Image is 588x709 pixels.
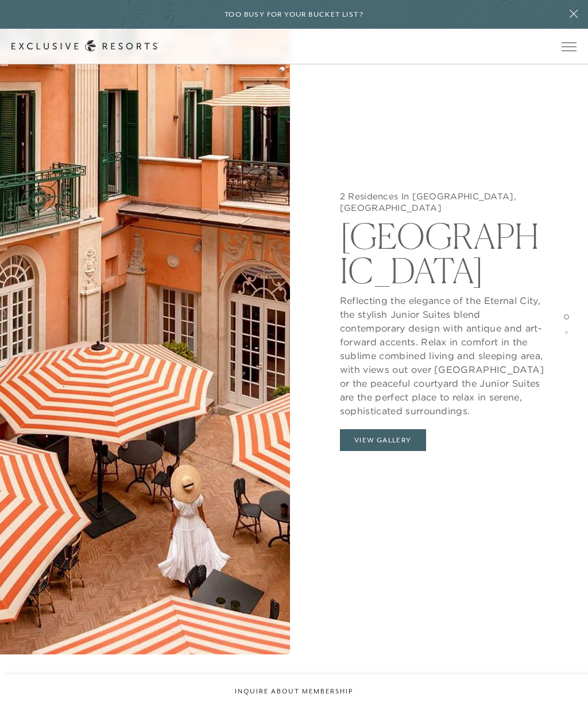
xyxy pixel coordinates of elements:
iframe: Qualified Messenger [535,656,588,709]
h5: 2 Residences In [GEOGRAPHIC_DATA], [GEOGRAPHIC_DATA] [340,191,547,213]
p: Reflecting the elegance of the Eternal City, the stylish Junior Suites blend contemporary design ... [340,288,547,418]
button: Open navigation [562,43,577,51]
button: View Gallery [340,429,426,451]
h6: Too busy for your bucket list? [225,9,363,20]
h2: [GEOGRAPHIC_DATA] [340,213,547,288]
